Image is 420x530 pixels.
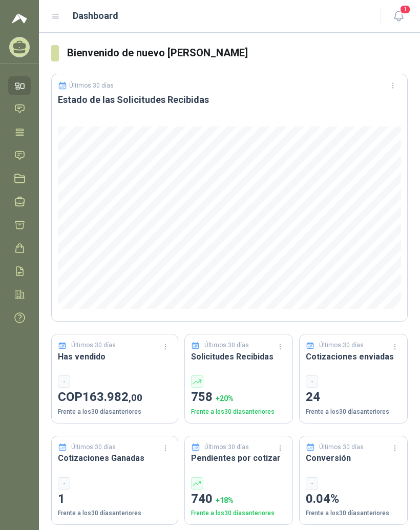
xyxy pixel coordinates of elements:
[58,94,401,106] h3: Estado de las Solicitudes Recibidas
[71,442,116,452] p: Últimos 30 días
[191,407,286,417] p: Frente a los 30 días anteriores
[319,442,364,452] p: Últimos 30 días
[12,12,27,25] img: Logo peakr
[58,350,172,363] h3: Has vendido
[58,508,172,518] p: Frente a los 30 días anteriores
[191,490,286,509] p: 740
[191,452,286,464] h3: Pendientes por cotizar
[82,390,142,404] span: 163.982
[389,7,408,26] button: 1
[306,375,318,388] div: -
[204,442,249,452] p: Últimos 30 días
[191,350,286,363] h3: Solicitudes Recibidas
[58,375,70,388] div: -
[58,407,172,417] p: Frente a los 30 días anteriores
[58,388,172,407] p: COP
[306,508,401,518] p: Frente a los 30 días anteriores
[58,490,172,509] p: 1
[191,508,286,518] p: Frente a los 30 días anteriores
[58,477,70,490] div: -
[306,452,401,464] h3: Conversión
[67,45,408,61] h3: Bienvenido de nuevo [PERSON_NAME]
[69,82,114,89] p: Últimos 30 días
[58,452,172,464] h3: Cotizaciones Ganadas
[306,350,401,363] h3: Cotizaciones enviadas
[71,341,116,350] p: Últimos 30 días
[400,5,411,14] span: 1
[306,407,401,417] p: Frente a los 30 días anteriores
[216,496,234,504] span: + 18 %
[319,341,364,350] p: Últimos 30 días
[216,394,234,402] span: + 20 %
[191,388,286,407] p: 758
[129,392,142,404] span: ,00
[306,477,318,490] div: -
[306,490,401,509] p: 0.04%
[73,9,118,23] h1: Dashboard
[204,341,249,350] p: Últimos 30 días
[306,388,401,407] p: 24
